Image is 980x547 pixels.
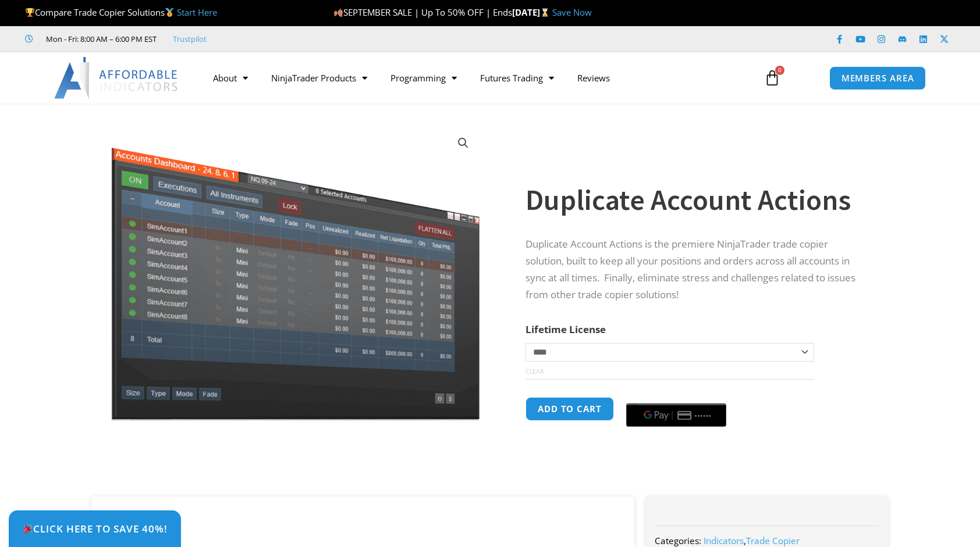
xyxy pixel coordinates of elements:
a: Programming [379,65,468,91]
img: 🍂 [334,8,343,17]
p: Duplicate Account Actions is the premiere NinjaTrader trade copier solution, built to keep all yo... [525,236,865,303]
a: View full-screen image gallery [453,133,474,153]
img: LogoAI | Affordable Indicators – NinjaTrader [54,57,179,99]
text: •••••• [695,412,712,420]
span: Compare Trade Copier Solutions [25,6,217,18]
a: About [201,65,260,91]
img: ⌛ [541,8,549,17]
a: Futures Trading [468,65,566,91]
img: 🎉 [23,524,33,534]
strong: [DATE] [512,6,552,18]
span: Click Here to save 40%! [22,524,168,534]
nav: Menu [201,65,751,91]
img: Screenshot 2024-08-26 15414455555 [108,124,482,421]
iframe: Secure payment input frame [624,395,729,396]
button: Buy with GPay [626,403,726,427]
span: 0 [775,66,784,75]
h1: Duplicate Account Actions [525,180,865,220]
span: MEMBERS AREA [841,74,914,83]
label: Lifetime License [525,323,606,336]
a: 0 [747,61,798,95]
a: NinjaTrader Products [260,65,379,91]
button: Add to cart [525,397,614,421]
img: 🥇 [165,8,174,17]
a: Clear options [525,367,544,376]
a: Start Here [177,6,217,18]
img: 🏆 [26,8,34,17]
a: Trustpilot [173,32,207,46]
a: MEMBERS AREA [829,66,926,90]
span: SEPTEMBER SALE | Up To 50% OFF | Ends [333,6,512,18]
span: Mon - Fri: 8:00 AM – 6:00 PM EST [43,32,157,46]
a: 🎉Click Here to save 40%! [9,510,181,547]
a: Save Now [552,6,592,18]
a: Reviews [566,65,622,91]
